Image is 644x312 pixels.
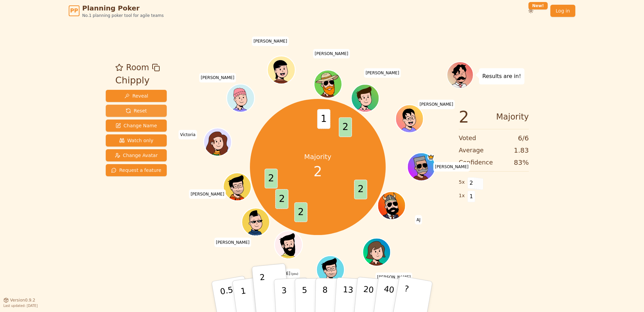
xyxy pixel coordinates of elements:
p: Results are in! [482,72,521,81]
button: Change Name [106,120,167,132]
button: Request a feature [106,164,167,176]
span: Click to change your name [179,130,197,139]
span: Click to change your name [375,272,412,282]
span: Click to change your name [214,238,251,247]
button: Add as favourite [115,61,123,74]
span: 1.83 [514,146,529,155]
span: Voted [459,133,476,143]
span: Majority [496,109,529,125]
span: 2 [339,117,352,137]
span: PP [70,7,78,15]
span: 2 [314,161,322,182]
span: Click to change your name [433,162,470,172]
span: Click to change your name [313,49,350,58]
span: Request a feature [111,167,161,174]
span: 6 / 6 [518,133,529,143]
button: New! [525,5,537,17]
div: Chipply [115,74,160,87]
span: No.1 planning poker tool for agile teams [82,13,164,18]
span: Click to change your name [364,68,401,78]
span: Melissa is the host [427,154,434,161]
span: Reset [126,107,147,114]
span: 1 [468,191,475,202]
span: (you) [290,272,298,276]
span: Click to change your name [415,215,422,225]
span: Reveal [124,93,148,99]
span: 2 [468,177,475,189]
p: 2 [259,272,268,309]
span: 1 x [459,192,465,200]
button: Version0.9.2 [3,297,35,303]
span: 2 [459,109,469,125]
span: Last updated: [DATE] [3,304,38,308]
span: 1 [317,109,330,129]
span: Confidence [459,158,493,167]
button: Click to change your avatar [275,232,301,258]
span: Click to change your name [199,73,236,82]
span: Planning Poker [82,3,164,13]
a: Log in [550,5,575,17]
span: Change Avatar [115,152,158,159]
button: Reveal [106,90,167,102]
span: Average [459,146,484,155]
span: Version 0.9.2 [10,297,35,303]
div: New! [528,2,548,9]
a: PPPlanning PokerNo.1 planning poker tool for agile teams [69,3,164,18]
span: Watch only [119,137,154,144]
span: Change Name [116,122,157,129]
p: Majority [304,152,331,161]
button: Change Avatar [106,149,167,161]
span: 2 [354,179,367,199]
span: 2 [294,202,307,222]
button: Watch only [106,134,167,147]
span: Room [126,61,149,74]
button: Reset [106,105,167,117]
span: 83 % [514,158,529,167]
span: 2 [264,168,278,188]
span: Click to change your name [418,100,455,109]
span: Click to change your name [252,36,289,46]
span: Click to change your name [189,189,226,199]
span: 2 [275,189,288,209]
span: 5 x [459,179,465,186]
